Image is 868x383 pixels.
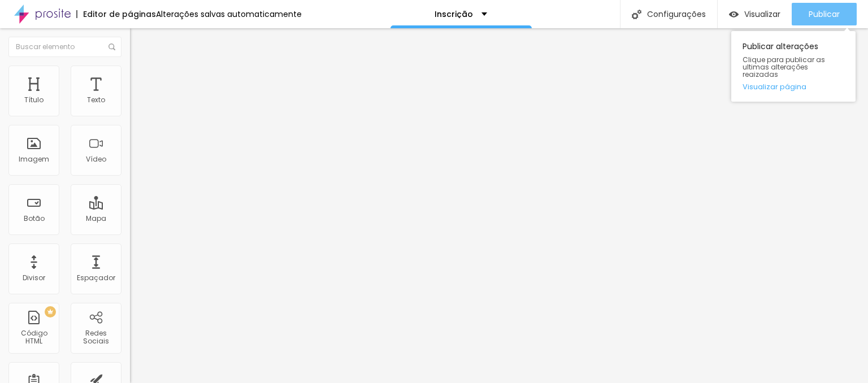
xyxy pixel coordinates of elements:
[792,3,857,25] button: Publicar
[73,329,118,346] div: Redes Sociais
[24,96,44,104] div: Título
[87,96,105,104] div: Texto
[86,155,106,163] div: Vídeo
[11,329,56,346] div: Código HTML
[156,10,302,18] div: Alterações salvas automaticamente
[632,10,641,19] img: Icone
[24,215,45,223] div: Botão
[86,215,106,223] div: Mapa
[435,10,473,18] p: Inscrição
[19,155,49,163] div: Imagem
[731,31,856,102] div: Publicar alterações
[743,83,844,90] a: Visualizar página
[809,10,840,19] span: Publicar
[8,37,121,57] input: Buscar elemento
[743,56,844,79] span: Clique para publicar as ultimas alterações reaizadas
[108,43,115,50] img: Icone
[23,274,45,282] div: Divisor
[744,10,780,19] span: Visualizar
[76,10,156,18] div: Editor de páginas
[718,3,792,25] button: Visualizar
[130,28,868,383] iframe: Editor
[729,10,739,19] img: view-1.svg
[77,274,115,282] div: Espaçador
